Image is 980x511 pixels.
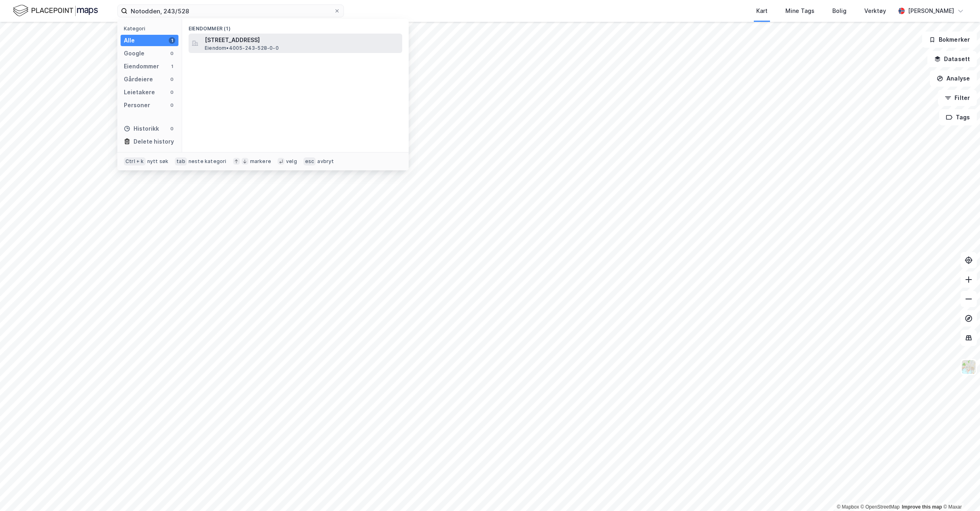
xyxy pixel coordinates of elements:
[189,158,227,165] div: neste kategori
[124,74,153,84] div: Gårdeiere
[908,6,954,16] div: [PERSON_NAME]
[832,6,846,16] div: Bolig
[124,124,159,134] div: Historikk
[13,4,98,18] img: logo.f888ab2527a4732fd821a326f86c7f29.svg
[205,35,399,45] span: [STREET_ADDRESS]
[169,89,175,95] div: 0
[182,19,409,34] div: Eiendommer (1)
[785,6,815,16] div: Mine Tags
[169,102,175,108] div: 0
[864,6,886,16] div: Verktøy
[961,359,976,375] img: Z
[169,50,175,57] div: 0
[147,158,169,165] div: nytt søk
[124,36,135,45] div: Alle
[922,32,977,48] button: Bokmerker
[250,158,271,165] div: markere
[124,25,178,32] div: Kategori
[938,90,977,106] button: Filter
[127,5,334,17] input: Søk på adresse, matrikkel, gårdeiere, leietakere eller personer
[940,472,980,511] iframe: Chat Widget
[169,63,175,70] div: 1
[303,157,316,165] div: esc
[124,157,146,165] div: Ctrl + k
[124,61,159,71] div: Eiendommer
[124,49,144,58] div: Google
[134,137,174,146] div: Delete history
[124,100,150,110] div: Personer
[939,109,977,125] button: Tags
[317,158,334,165] div: avbryt
[205,45,279,51] span: Eiendom • 4005-243-528-0-0
[175,157,187,165] div: tab
[930,70,977,87] button: Analyse
[837,504,859,510] a: Mapbox
[286,158,297,165] div: velg
[169,125,175,132] div: 0
[169,37,175,44] div: 1
[861,504,900,510] a: OpenStreetMap
[927,51,977,67] button: Datasett
[169,76,175,83] div: 0
[124,87,155,97] div: Leietakere
[902,504,942,510] a: Improve this map
[756,6,768,16] div: Kart
[940,472,980,511] div: Kontrollprogram for chat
